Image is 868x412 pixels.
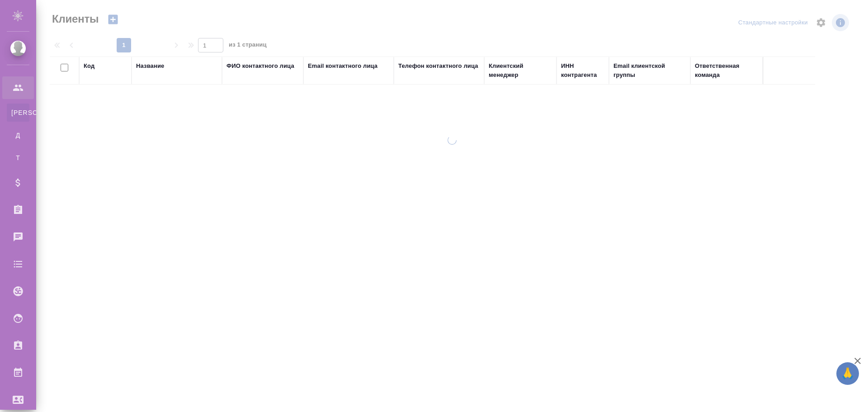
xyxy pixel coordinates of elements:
[136,62,164,71] div: Название
[561,62,604,80] div: ИНН контрагента
[11,131,25,140] span: Д
[308,62,377,71] div: Email контактного лица
[11,153,25,162] span: Т
[7,126,29,144] a: Д
[226,62,294,71] div: ФИО контактного лица
[613,62,686,80] div: Email клиентской группы
[840,364,855,383] span: 🙏
[836,362,859,385] button: 🙏
[11,108,25,117] span: [PERSON_NAME]
[7,149,29,167] a: Т
[489,62,552,80] div: Клиентский менеджер
[398,62,478,71] div: Телефон контактного лица
[7,104,29,122] a: [PERSON_NAME]
[695,62,758,80] div: Ответственная команда
[84,62,94,71] div: Код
